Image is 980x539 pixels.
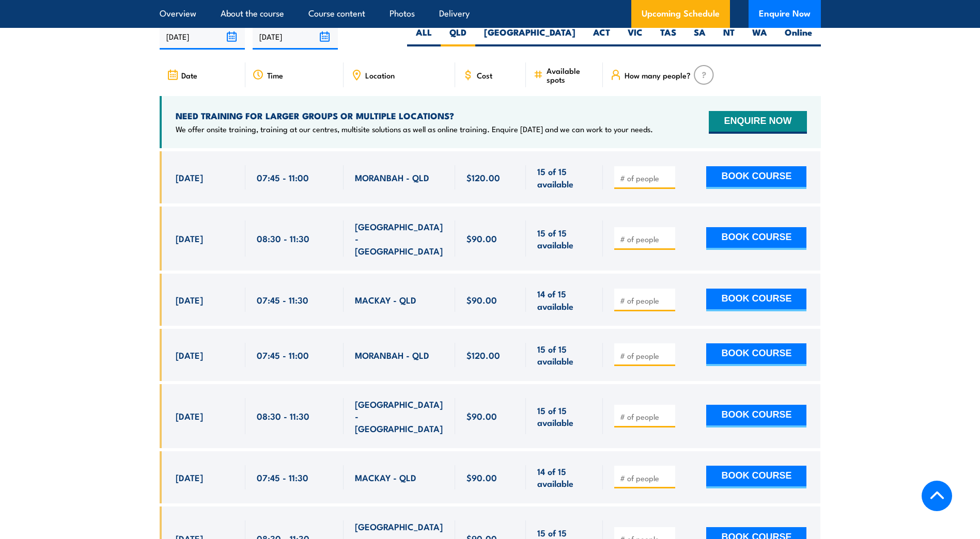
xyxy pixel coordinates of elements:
[355,171,429,183] span: MORANBAH - QLD
[466,171,500,183] span: $120.00
[176,124,653,134] p: We offer onsite training, training at our centres, multisite solutions as well as online training...
[466,349,500,361] span: $120.00
[619,26,651,46] label: VIC
[257,294,308,306] span: 07:45 - 11:30
[706,227,806,250] button: BOOK COURSE
[685,26,714,46] label: SA
[355,349,429,361] span: MORANBAH - QLD
[176,110,653,121] h4: NEED TRAINING FOR LARGER GROUPS OR MULTIPLE LOCATIONS?
[706,466,806,488] button: BOOK COURSE
[537,227,592,251] span: 15 of 15 available
[620,234,672,244] input: # of people
[257,171,309,183] span: 07:45 - 11:00
[651,26,685,46] label: TAS
[537,165,592,189] span: 15 of 15 available
[355,220,444,257] span: [GEOGRAPHIC_DATA] - [GEOGRAPHIC_DATA]
[160,23,245,50] input: From date
[625,71,691,80] span: How many people?
[620,411,672,422] input: # of people
[355,471,416,483] span: MACKAY - QLD
[620,173,672,183] input: # of people
[365,71,395,80] span: Location
[537,465,592,489] span: 14 of 15 available
[537,343,592,367] span: 15 of 15 available
[257,471,308,483] span: 07:45 - 11:30
[706,405,806,427] button: BOOK COURSE
[477,71,492,80] span: Cost
[267,71,283,80] span: Time
[537,404,592,429] span: 15 of 15 available
[466,471,497,483] span: $90.00
[620,473,672,483] input: # of people
[620,351,672,361] input: # of people
[257,232,309,244] span: 08:30 - 11:30
[176,171,203,183] span: [DATE]
[706,289,806,311] button: BOOK COURSE
[181,71,197,80] span: Date
[441,26,475,46] label: QLD
[355,398,444,434] span: [GEOGRAPHIC_DATA] - [GEOGRAPHIC_DATA]
[466,294,497,306] span: $90.00
[706,166,806,189] button: BOOK COURSE
[714,26,743,46] label: NT
[776,26,821,46] label: Online
[706,343,806,366] button: BOOK COURSE
[743,26,776,46] label: WA
[475,26,584,46] label: [GEOGRAPHIC_DATA]
[176,410,203,422] span: [DATE]
[584,26,619,46] label: ACT
[407,26,441,46] label: ALL
[620,295,672,306] input: # of people
[257,410,309,422] span: 08:30 - 11:30
[176,471,203,483] span: [DATE]
[176,349,203,361] span: [DATE]
[176,294,203,306] span: [DATE]
[537,288,592,312] span: 14 of 15 available
[466,232,497,244] span: $90.00
[176,232,203,244] span: [DATE]
[257,349,309,361] span: 07:45 - 11:00
[466,410,497,422] span: $90.00
[253,23,338,50] input: To date
[709,111,806,134] button: ENQUIRE NOW
[355,294,416,306] span: MACKAY - QLD
[547,66,596,84] span: Available spots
